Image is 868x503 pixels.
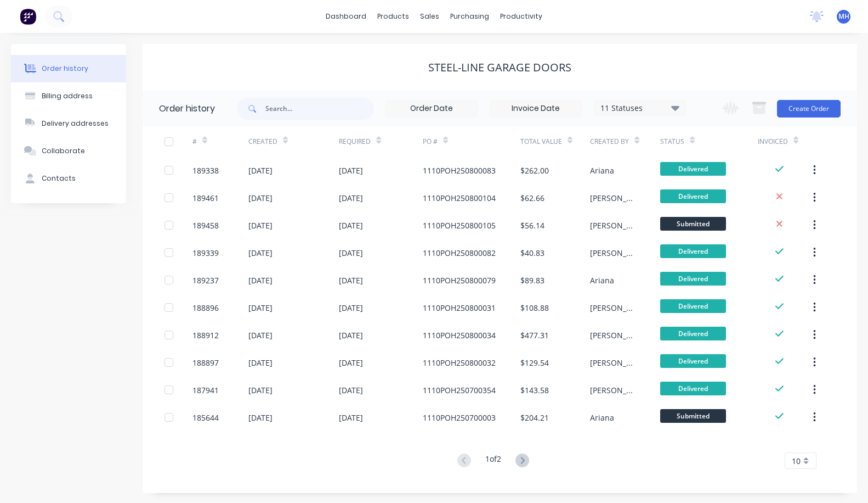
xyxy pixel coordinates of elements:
[660,126,758,157] div: Status
[42,119,109,128] div: Delivery addresses
[660,299,726,313] span: Delivered
[192,192,219,204] div: 189461
[192,412,219,423] div: 185644
[248,384,273,396] div: [DATE]
[660,272,726,286] span: Delivered
[415,8,445,25] div: sales
[520,137,562,147] div: Total Value
[248,357,273,368] div: [DATE]
[520,126,590,157] div: Total Value
[490,100,582,117] input: Invoice Date
[590,357,638,368] div: [PERSON_NAME]
[339,275,363,286] div: [DATE]
[520,329,549,341] div: $477.31
[660,189,726,203] span: Delivered
[660,382,726,395] span: Delivered
[192,275,219,286] div: 189237
[339,302,363,314] div: [DATE]
[339,165,363,176] div: [DATE]
[520,165,549,176] div: $262.00
[11,165,126,192] button: Contacts
[248,302,273,314] div: [DATE]
[339,137,371,147] div: Required
[339,220,363,231] div: [DATE]
[590,329,638,341] div: [PERSON_NAME]
[192,357,219,368] div: 188897
[590,126,660,157] div: Created By
[520,384,549,396] div: $143.58
[423,220,496,231] div: 1110POH250800105
[42,146,85,156] div: Collaborate
[20,8,36,25] img: Factory
[590,192,638,204] div: [PERSON_NAME]
[320,8,372,25] a: dashboard
[42,174,76,183] div: Contacts
[248,137,277,147] div: Created
[838,12,849,21] span: MH
[192,220,219,231] div: 189458
[372,8,415,25] div: products
[758,126,814,157] div: Invoiced
[42,64,88,74] div: Order history
[590,384,638,396] div: [PERSON_NAME]
[192,126,248,157] div: #
[339,384,363,396] div: [DATE]
[520,412,549,423] div: $204.21
[248,165,273,176] div: [DATE]
[594,102,686,114] div: 11 Statuses
[423,247,496,259] div: 1110POH250800082
[192,137,197,147] div: #
[660,409,726,423] span: Submitted
[192,329,219,341] div: 188912
[660,244,726,258] span: Delivered
[520,220,544,231] div: $56.14
[339,412,363,423] div: [DATE]
[590,275,614,286] div: Ariana
[248,220,273,231] div: [DATE]
[660,162,726,176] span: Delivered
[428,61,571,74] div: Steel-Line Garage Doors
[248,192,273,204] div: [DATE]
[758,137,788,147] div: Invoiced
[248,412,273,423] div: [DATE]
[520,275,544,286] div: $89.83
[248,126,339,157] div: Created
[339,329,363,341] div: [DATE]
[423,412,496,423] div: 1110POH250700003
[11,55,126,82] button: Order history
[42,91,93,101] div: Billing address
[339,247,363,259] div: [DATE]
[423,165,496,176] div: 1110POH250800083
[423,137,438,147] div: PO #
[520,357,549,368] div: $129.54
[590,412,614,423] div: Ariana
[423,302,496,314] div: 1110POH250800031
[159,102,215,115] div: Order history
[339,357,363,368] div: [DATE]
[660,327,726,340] span: Delivered
[590,220,638,231] div: [PERSON_NAME]
[11,137,126,165] button: Collaborate
[423,275,496,286] div: 1110POH250800079
[11,82,126,110] button: Billing address
[339,192,363,204] div: [DATE]
[660,354,726,368] span: Delivered
[485,453,501,469] div: 1 of 2
[792,455,801,467] span: 10
[192,384,219,396] div: 187941
[590,302,638,314] div: [PERSON_NAME]
[11,110,126,137] button: Delivery addresses
[660,137,684,147] div: Status
[520,302,549,314] div: $108.88
[445,8,495,25] div: purchasing
[423,384,496,396] div: 1110POH250700354
[590,247,638,259] div: [PERSON_NAME]
[590,137,629,147] div: Created By
[385,100,478,117] input: Order Date
[423,329,496,341] div: 1110POH250800034
[248,329,273,341] div: [DATE]
[265,98,374,120] input: Search...
[495,8,548,25] div: productivity
[660,217,726,231] span: Submitted
[248,275,273,286] div: [DATE]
